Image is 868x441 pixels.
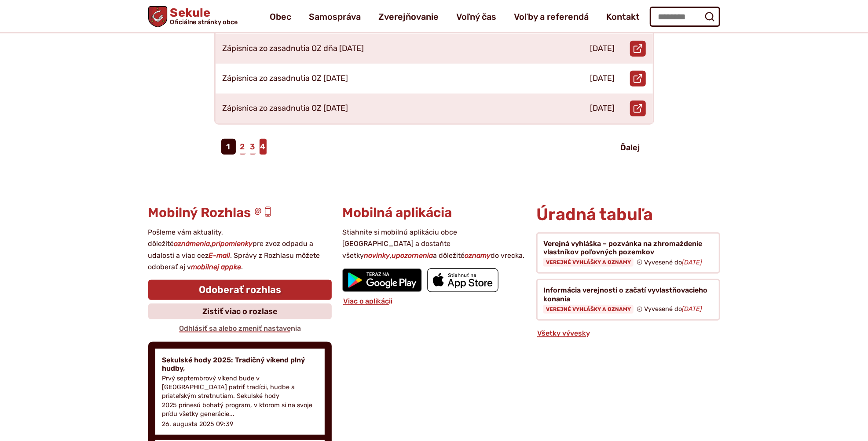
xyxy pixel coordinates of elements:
[270,4,291,29] a: Obec
[239,139,246,155] a: 2
[162,356,318,372] h4: Sekulské hody 2025: Tradičný víkend plný hudby,
[223,44,364,54] p: Zápisnica zo zasadnutia OZ dňa [DATE]
[191,263,242,271] strong: mobilnej appke
[514,4,589,29] a: Voľby a referendá
[148,206,332,220] h3: Mobilný Rozhlas
[148,227,332,273] p: Pošleme vám aktuality, dôležité , pre zvoz odpadu a udalosti a viac cez . Správy z Rozhlasu môžet...
[364,251,390,260] strong: novinky
[427,268,498,292] img: Prejsť na mobilnú aplikáciu Sekule v App Store
[174,239,210,248] strong: oznámenia
[162,374,318,419] p: Prvý septembrový víkend bude v [GEOGRAPHIC_DATA] patriť tradícii, hudbe a priateľským stretnutiam...
[148,6,167,27] img: Prejsť na domovskú stránku
[221,139,236,155] span: 1
[536,329,591,337] a: Všetky vývesky
[614,140,647,155] a: Ďalej
[223,104,348,113] p: Zápisnica zo zasadnutia OZ [DATE]
[249,139,256,155] a: 3
[606,4,640,29] a: Kontakt
[590,44,615,54] p: [DATE]
[167,7,238,25] span: Sekule
[309,4,361,29] a: Samospráva
[536,232,720,274] a: Verejná vyhláška – pozvánka na zhromaždenie vlastníkov poľovných pozemkov Verejné vyhlášky a ozna...
[148,6,238,27] a: Logo Sekule, prejsť na domovskú stránku.
[148,280,332,300] a: Odoberať rozhlas
[260,139,267,155] a: 4
[536,206,720,224] h2: Úradná tabuľa
[155,349,325,435] a: Sekulské hody 2025: Tradičný víkend plný hudby, Prvý septembrový víkend bude v [GEOGRAPHIC_DATA] ...
[456,4,496,29] a: Voľný čas
[342,268,422,292] img: Prejsť na mobilnú aplikáciu Sekule v službe Google Play
[209,251,231,260] strong: E-mail
[162,420,234,428] p: 26. augusta 2025 09:39
[392,251,433,260] strong: upozornenia
[342,206,526,220] h3: Mobilná aplikácia
[621,143,640,152] span: Ďalej
[170,19,238,25] span: Oficiálne stránky obce
[223,74,348,83] p: Zápisnica zo zasadnutia OZ [DATE]
[378,4,439,29] a: Zverejňovanie
[178,324,302,333] a: Odhlásiť sa alebo zmeniť nastavenia
[536,279,720,321] a: Informácia verejnosti o začatí vyvlastňovacieho konania Verejné vyhlášky a oznamy Vyvesené do[DATE]
[148,304,332,319] a: Zistiť viac o rozlase
[590,74,615,83] p: [DATE]
[212,239,253,248] strong: pripomienky
[342,227,526,261] p: Stiahnite si mobilnú aplikáciu obce [GEOGRAPHIC_DATA] a dostaňte všetky , a dôležité do vrecka.
[342,297,393,305] a: Viac o aplikácii
[590,104,615,113] p: [DATE]
[465,251,491,260] strong: oznamy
